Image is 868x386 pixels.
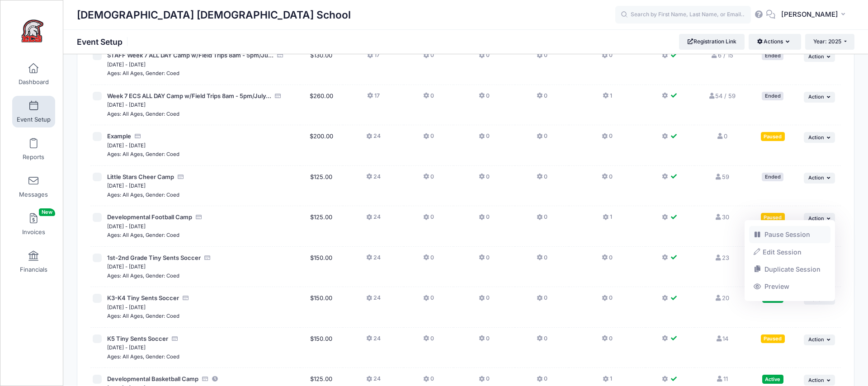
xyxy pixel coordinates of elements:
[423,294,434,307] button: 0
[107,173,174,180] span: Little Stars Cheer Camp
[300,85,343,126] td: $260.00
[537,132,547,145] button: 0
[19,191,48,198] span: Messages
[479,213,490,226] button: 0
[107,192,179,198] small: Ages: All Ages, Gender: Coed
[711,52,733,59] a: 6 / 15
[749,261,831,278] a: Duplicate Session
[602,173,613,186] button: 0
[749,226,831,243] a: Pause Session
[775,5,854,25] button: [PERSON_NAME]
[107,264,146,270] small: [DATE] - [DATE]
[12,246,55,278] a: Financials
[107,151,179,157] small: Ages: All Ages, Gender: Coed
[77,37,130,47] h1: Event Setup
[716,375,728,382] a: 11
[274,93,281,99] i: Accepting Credit Card Payments
[808,134,824,141] span: Action
[479,132,490,145] button: 0
[717,132,727,140] a: 0
[804,213,835,224] button: Action
[537,254,547,267] button: 0
[366,132,381,145] button: 24
[603,92,612,105] button: 1
[107,61,146,68] small: [DATE] - [DATE]
[762,51,783,60] div: Ended
[23,153,44,161] span: Reports
[39,208,55,216] span: New
[107,254,201,261] span: 1st-2nd Grade Tiny Sents Soccer
[134,133,141,139] i: Accepting Credit Card Payments
[107,92,271,99] span: Week 7 ECS ALL DAY Camp w/Field Trips 8am - 5pm/July...
[808,94,824,100] span: Action
[367,92,380,105] button: 17
[762,173,783,181] div: Ended
[805,34,854,49] button: Year: 2025
[479,254,490,267] button: 0
[201,376,208,382] i: Accepting Credit Card Payments
[17,116,51,123] span: Event Setup
[423,334,434,348] button: 0
[203,255,211,261] i: Accepting Credit Card Payments
[300,287,343,328] td: $150.00
[761,132,785,141] div: Paused
[715,173,729,180] a: 59
[804,92,835,103] button: Action
[12,96,55,127] a: Event Setup
[479,92,490,105] button: 0
[537,173,547,186] button: 0
[602,132,613,145] button: 0
[212,376,219,382] i: This session is currently scheduled to pause registration at 17:00 PM America/New York on 10/17/2...
[479,51,490,64] button: 0
[749,278,831,295] a: Preview
[276,52,283,58] i: Accepting Credit Card Payments
[107,273,179,279] small: Ages: All Ages, Gender: Coed
[107,111,179,117] small: Ages: All Ages, Gender: Coed
[107,223,146,230] small: [DATE] - [DATE]
[423,132,434,145] button: 0
[804,334,835,345] button: Action
[479,294,490,307] button: 0
[107,344,146,351] small: [DATE] - [DATE]
[423,92,434,105] button: 0
[804,51,835,62] button: Action
[300,125,343,166] td: $200.00
[300,247,343,287] td: $150.00
[171,336,178,342] i: Accepting Credit Card Payments
[107,183,146,189] small: [DATE] - [DATE]
[602,254,613,267] button: 0
[423,173,434,186] button: 0
[761,334,785,343] div: Paused
[300,328,343,368] td: $150.00
[615,6,751,24] input: Search by First Name, Last Name, or Email...
[781,9,838,19] span: [PERSON_NAME]
[808,377,824,383] span: Action
[423,213,434,226] button: 0
[366,294,381,307] button: 24
[804,132,835,143] button: Action
[107,52,274,59] span: STAFF Week 7 ALL DAY Camp w/Field Trips 8am - 5pm/Ju...
[602,334,613,348] button: 0
[19,78,49,86] span: Dashboard
[22,228,45,236] span: Invoices
[12,133,55,165] a: Reports
[107,232,179,238] small: Ages: All Ages, Gender: Coed
[107,375,198,382] span: Developmental Basketball Camp
[479,334,490,348] button: 0
[300,166,343,207] td: $125.00
[0,9,64,52] a: Evangelical Christian School
[479,173,490,186] button: 0
[715,294,729,301] a: 20
[15,14,49,48] img: Evangelical Christian School
[602,294,613,307] button: 0
[182,295,189,301] i: Accepting Credit Card Payments
[603,213,612,226] button: 1
[12,58,55,90] a: Dashboard
[602,51,613,64] button: 0
[761,213,785,221] div: Paused
[423,254,434,267] button: 0
[107,294,179,301] span: K3-K4 Tiny Sents Soccer
[300,44,343,85] td: $130.00
[107,304,146,311] small: [DATE] - [DATE]
[804,375,835,386] button: Action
